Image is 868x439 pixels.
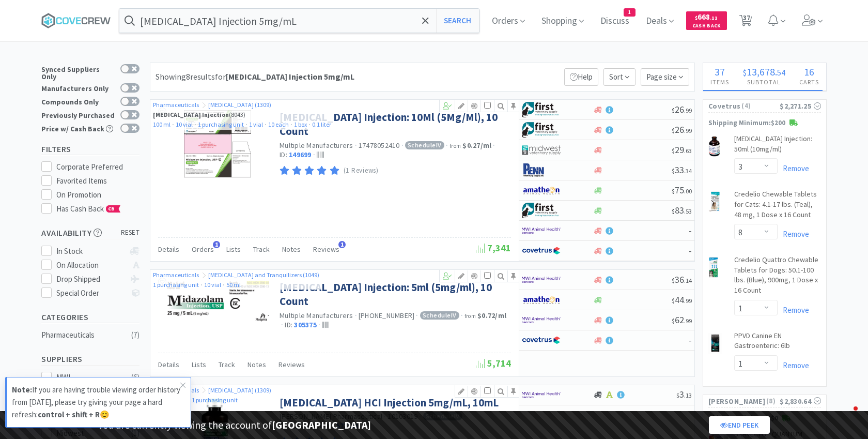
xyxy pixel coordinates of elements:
img: e1133ece90fa4a959c5ae41b0808c578_9.png [522,162,561,178]
a: Credelio Chewable Tablets for Cats: 4.1-17 lbs. (Teal), 48 mg, 1 Dose x 16 Count [734,189,821,224]
div: ( 8043 ) [153,110,331,119]
iframe: Intercom live chat [833,404,858,429]
span: 5,714 [476,357,511,369]
span: . 34 [684,167,692,175]
div: Price w/ Cash Back [41,124,115,132]
a: [MEDICAL_DATA] (1309) [208,386,271,394]
strong: [MEDICAL_DATA] Injection [153,111,229,118]
div: $2,271.25 [780,100,821,112]
img: 9e431b1a4d5b46ebac27e48f7fc59c86_26756.png [708,136,720,157]
a: 1 purchasing unit [198,120,244,128]
span: ID: [280,150,312,159]
h4: Carts [793,77,826,87]
span: $ [672,107,675,114]
h5: Availability [41,227,139,239]
span: 37 [715,65,725,78]
span: · [308,120,311,128]
a: Credelio Quattro Chewable Tablets for Dogs: 50.1-100 lbs. (Blue), 900mg, 1 Dose x 16 Count [734,255,821,299]
a: Pharmaceuticals [153,271,200,279]
div: Pharmaceuticals [41,329,125,341]
span: 54 [777,67,785,78]
img: 0c5fc74cca5d4ba786542a9d1826f5d9_309331.png [166,280,269,322]
a: $668.11Cash Back [686,7,727,35]
span: - [689,334,692,346]
p: If you are having trouble viewing order history from [DATE], please try giving your page a hard r... [12,384,180,421]
a: End Peek [709,416,770,434]
span: · [290,120,292,128]
span: [PERSON_NAME] [708,396,765,407]
span: · [446,141,448,150]
img: 601ab444e8e64922ade9df1ebfb78348_410224.png [184,110,252,177]
img: f6b2451649754179b5b4e0c70c3f7cb0_2.png [522,387,561,403]
strong: [GEOGRAPHIC_DATA] [272,418,371,431]
span: · [493,141,495,150]
strong: control + shift + R [38,410,100,419]
span: ( 4 ) [740,101,780,111]
span: 1 [338,241,346,248]
span: 668 [695,12,718,22]
p: (1 Reviews) [344,165,379,176]
div: Special Order [56,287,125,299]
span: $ [672,277,675,284]
span: $ [743,67,747,78]
span: · [461,311,463,320]
a: Pharmaceuticals [153,101,200,109]
div: Compounds Only [41,97,115,105]
span: 33 [672,164,692,176]
div: On Allocation [56,259,125,271]
span: $ [672,297,675,305]
span: reset [121,228,140,238]
span: . 11 [710,14,718,21]
span: Schedule IV [420,311,459,320]
span: 1 [624,9,635,16]
span: . 99 [684,107,692,114]
span: · [416,311,418,320]
strong: Note: [12,385,32,395]
span: Reviews [278,360,305,369]
span: - [689,224,692,236]
span: Track [219,360,235,369]
span: $ [672,187,675,195]
span: 17478052410 [359,141,400,150]
a: [MEDICAL_DATA] Injection: 10Ml (5Mg/Ml), 10 Count [280,110,508,139]
span: · [318,320,320,329]
strong: $0.27 / ml [462,141,491,150]
span: 44 [672,294,692,306]
span: . 14 [684,277,692,284]
span: . 99 [684,127,692,134]
a: 50 ml [226,281,241,289]
div: Drop Shipped [56,273,125,285]
div: On Promotion [56,189,140,201]
span: Notes [282,245,301,254]
span: 26 [672,103,692,115]
div: MWI [56,371,120,384]
span: Details [158,360,179,369]
span: for [215,71,354,82]
span: CB [106,206,117,212]
p: You are currently viewing the account of [98,417,371,433]
a: 1 purchasing unit [192,396,238,404]
div: ( 6 ) [131,371,139,384]
img: f6b2451649754179b5b4e0c70c3f7cb0_2.png [522,223,561,238]
span: . 13 [684,391,692,399]
a: 37 [735,18,756,27]
h5: Suppliers [41,353,139,365]
span: $ [695,14,698,21]
span: 36 [672,274,692,285]
a: 1 box [294,120,307,128]
span: · [172,120,174,128]
span: 3 [676,388,692,400]
div: Synced Suppliers Only [41,64,115,80]
button: Search [436,9,479,33]
strong: $0.72 / ml [477,311,506,320]
a: Discuss1 [596,17,633,26]
img: 67d67680309e4a0bb49a5ff0391dcc42_6.png [522,203,561,218]
img: 67d67680309e4a0bb49a5ff0391dcc42_6.png [522,122,561,138]
span: 13,678 [747,65,775,78]
a: 10 vial [176,120,193,128]
span: 75 [672,184,692,196]
div: Corporate Preferred [56,161,140,173]
span: . 63 [684,147,692,155]
a: [MEDICAL_DATA] (1309) [208,101,271,109]
a: [MEDICAL_DATA] Injection: 5ml (5mg/ml), 10 Count [280,280,508,309]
